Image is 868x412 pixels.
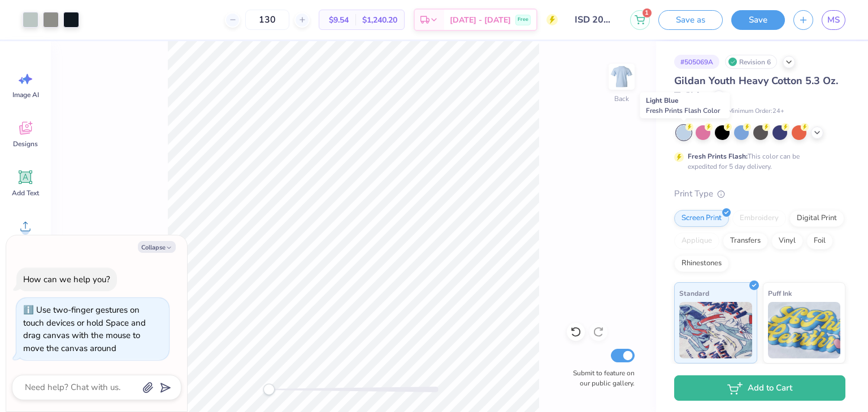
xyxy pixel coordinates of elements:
div: # 505069A [674,55,719,69]
div: Light Blue [640,93,730,119]
span: Add Text [12,189,39,198]
span: Gildan Youth Heavy Cotton 5.3 Oz. T-Shirt [674,74,838,103]
div: Revision 6 [725,55,777,69]
a: MS [822,10,845,30]
button: Collapse [138,241,176,253]
div: This color can be expedited for 5 day delivery. [688,151,827,172]
img: Standard [679,302,752,358]
span: Standard [679,287,709,299]
div: Screen Print [674,210,729,227]
span: Fresh Prints Flash Color [646,106,720,115]
div: Back [614,94,629,104]
img: Puff Ink [768,302,841,358]
div: Digital Print [789,210,844,227]
input: Untitled Design [566,8,622,31]
span: $9.54 [326,14,349,26]
div: Transfers [723,233,768,249]
span: Puff Ink [768,287,792,299]
div: Rhinestones [674,255,729,272]
div: Use two-finger gestures on touch devices or hold Space and drag canvas with the mouse to move the... [23,304,146,354]
div: Accessibility label [263,384,275,395]
img: Back [610,65,633,88]
div: How can we help you? [23,274,110,285]
button: Save [731,10,785,30]
span: Image AI [12,90,39,99]
input: – – [245,10,289,30]
div: Applique [674,233,719,249]
button: Save as [658,10,723,30]
div: Embroidery [732,210,786,227]
div: Vinyl [771,233,803,249]
span: Minimum Order: 24 + [728,107,784,116]
button: Add to Cart [674,375,845,401]
span: Designs [13,139,38,148]
span: [DATE] - [DATE] [450,14,511,26]
span: $1,240.20 [362,14,397,26]
div: Foil [806,233,833,249]
strong: Fresh Prints Flash: [688,152,748,161]
button: 1 [630,10,650,30]
span: 1 [643,8,652,17]
span: Free [518,16,528,24]
label: Submit to feature on our public gallery. [567,368,635,388]
span: MS [827,14,840,27]
div: Print Type [674,187,845,200]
